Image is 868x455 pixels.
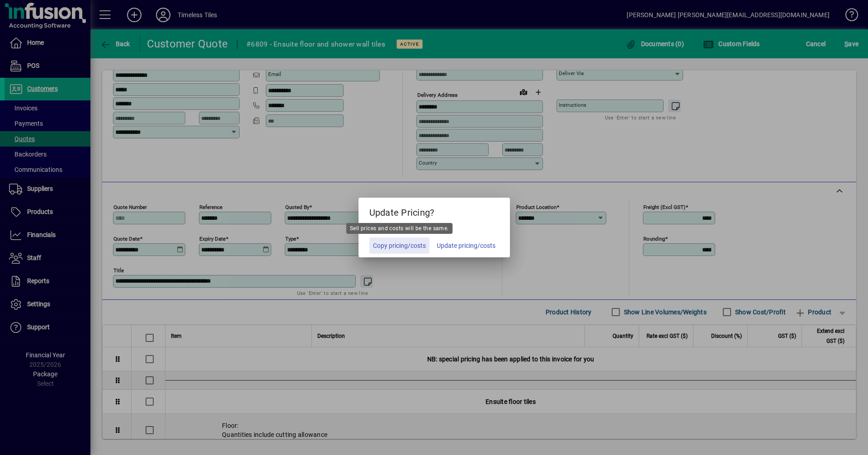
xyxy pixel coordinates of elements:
button: Copy pricing/costs [369,237,429,254]
button: Update pricing/costs [433,237,499,254]
div: Sell prices and costs will be the same. [346,223,453,234]
h5: Update Pricing? [359,198,510,224]
span: Copy pricing/costs [373,241,426,251]
span: Update pricing/costs [437,241,495,251]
